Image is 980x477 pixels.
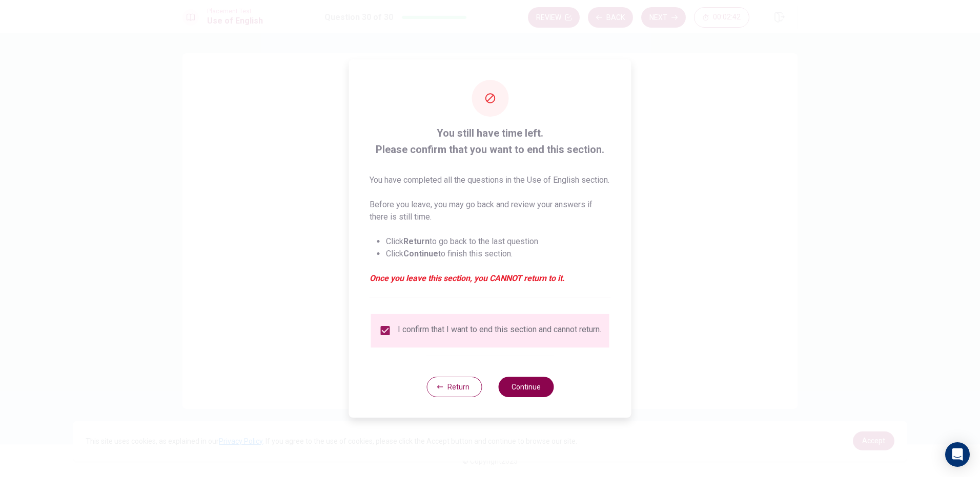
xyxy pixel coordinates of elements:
[426,377,482,397] button: Return
[370,199,611,223] p: Before you leave, you may go back and review your answers if there is still time.
[370,272,611,285] em: Once you leave this section, you CANNOT return to it.
[945,442,970,467] div: Open Intercom Messenger
[386,235,611,248] li: Click to go back to the last question
[370,125,611,158] span: You still have time left. Please confirm that you want to end this section.
[403,249,438,258] strong: Continue
[370,174,611,186] p: You have completed all the questions in the Use of English section.
[498,377,554,397] button: Continue
[398,324,601,337] div: I confirm that I want to end this section and cannot return.
[403,236,430,246] strong: Return
[386,248,611,260] li: Click to finish this section.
